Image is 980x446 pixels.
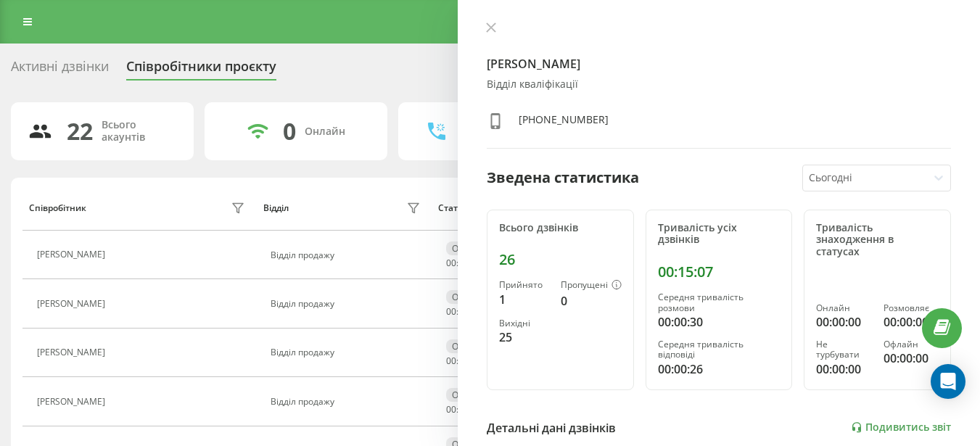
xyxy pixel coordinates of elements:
div: Відділ продажу [271,347,424,358]
div: Вихідні [499,318,549,329]
div: Відділ продажу [271,397,424,407]
div: Активні дзвінки [11,59,109,81]
div: Статус [438,203,466,213]
div: Тривалість знаходження в статусах [816,222,939,258]
div: : : [446,405,481,415]
div: [PERSON_NAME] [37,397,109,407]
div: Прийнято [499,280,549,290]
div: 00:00:00 [884,350,939,367]
div: Тривалість усіх дзвінків [658,222,781,247]
div: [PERSON_NAME] [37,249,109,260]
div: 26 [499,251,622,268]
div: : : [446,307,481,317]
div: Офлайн [446,339,493,353]
div: 00:00:00 [884,313,939,331]
div: Відділ кваліфікації [487,78,951,91]
div: 00:00:30 [658,313,781,331]
div: Офлайн [446,388,493,402]
div: 00:00:00 [816,360,871,378]
div: Відділ продажу [271,299,424,309]
div: 00:00:00 [816,313,871,331]
div: 00:00:26 [658,360,781,378]
div: 0 [561,292,622,310]
div: Open Intercom Messenger [931,364,965,399]
span: 00 [446,305,456,318]
div: [PHONE_NUMBER] [519,112,609,133]
div: 00:15:07 [658,263,781,281]
h4: [PERSON_NAME] [487,55,951,73]
div: Зведена статистика [487,167,639,189]
div: Онлайн [816,303,871,313]
div: Пропущені [561,280,622,292]
div: Співробітники проєкту [126,59,276,81]
span: 00 [446,403,456,416]
div: Офлайн [884,339,939,350]
a: Подивитись звіт [851,421,951,434]
div: : : [446,356,481,366]
div: : : [446,258,481,268]
div: Офлайн [446,241,493,255]
div: Відділ [263,203,289,213]
div: Співробітник [29,203,86,213]
span: 00 [446,257,456,269]
div: Детальні дані дзвінків [487,419,616,437]
span: 00 [446,355,456,367]
div: Всього акаунтів [102,119,176,144]
div: Всього дзвінків [499,222,622,234]
div: Відділ продажу [271,250,424,260]
div: Середня тривалість відповіді [658,339,781,360]
div: 0 [283,117,296,145]
div: 22 [67,117,93,145]
div: [PERSON_NAME] [37,347,109,358]
div: Офлайн [446,290,493,304]
div: 25 [499,329,549,346]
div: Розмовляє [884,303,939,313]
div: 1 [499,291,549,308]
div: [PERSON_NAME] [37,299,109,309]
div: Середня тривалість розмови [658,292,781,313]
div: Не турбувати [816,339,871,360]
div: Онлайн [305,125,345,138]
